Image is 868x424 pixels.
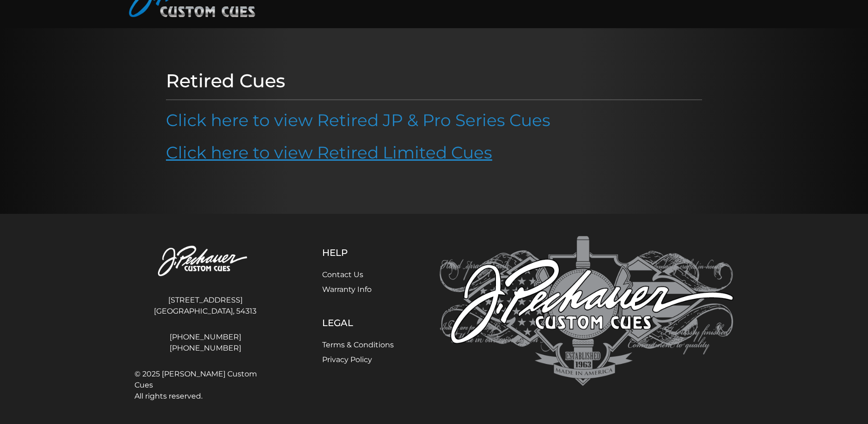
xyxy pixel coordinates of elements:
address: [STREET_ADDRESS] [GEOGRAPHIC_DATA], 54313 [134,291,276,321]
a: Warranty Info [322,285,372,294]
a: [PHONE_NUMBER] [134,332,276,343]
h5: Help [322,247,394,258]
a: Click here to view Retired JP & Pro Series Cues [166,110,550,130]
a: [PHONE_NUMBER] [134,343,276,354]
a: Privacy Policy [322,355,372,364]
span: © 2025 [PERSON_NAME] Custom Cues All rights reserved. [134,369,276,402]
img: Pechauer Custom Cues [440,236,734,386]
h1: Retired Cues [166,70,702,92]
a: Contact Us [322,270,363,279]
h5: Legal [322,317,394,328]
img: Pechauer Custom Cues [134,236,276,287]
a: Click here to view Retired Limited Cues [166,142,492,163]
a: Terms & Conditions [322,340,394,349]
